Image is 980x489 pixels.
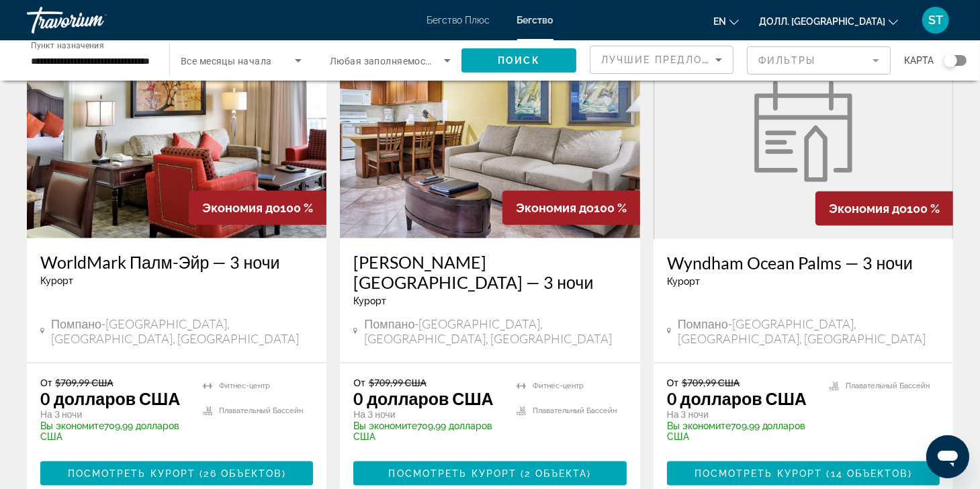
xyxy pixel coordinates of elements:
[713,16,726,27] span: en
[27,3,161,38] a: Травориум
[667,276,700,287] span: Курорт
[340,24,639,238] img: 3871I01X.jpg
[667,420,816,442] p: 709,99 долларов США
[68,468,196,479] span: Посмотреть курорт
[353,252,626,292] a: [PERSON_NAME][GEOGRAPHIC_DATA] — 3 ночи
[461,48,576,73] button: Поиск
[202,201,280,215] span: Экономия до
[517,15,553,26] a: Бегство
[353,388,493,408] p: 0 долларов США
[746,81,860,182] img: week.svg
[918,6,953,34] button: Пользовательское меню
[682,377,740,388] span: $709,99 США
[667,388,807,408] p: 0 долларов США
[815,191,953,226] div: 100 %
[759,16,885,27] span: Долл. [GEOGRAPHIC_DATA]
[40,252,313,272] a: WorldMark Палм-Эйр — 3 ночи
[601,54,744,65] span: Лучшие Предложения
[40,408,189,420] p: На 3 ночи
[27,24,326,238] img: 3875I01X.jpg
[516,201,594,215] span: Экономия до
[667,408,816,420] p: На 3 ночи
[40,420,104,431] span: Вы экономите
[40,461,313,486] button: Посмотреть курорт(26 объектов)
[31,41,104,50] span: Пункт назначения
[822,468,911,479] span: ( )
[353,377,365,388] span: От
[40,388,180,408] p: 0 долларов США
[829,202,907,216] span: Экономия до
[369,377,427,388] span: $709,99 США
[181,56,271,66] span: Все месяцы начала
[364,316,626,346] span: Помпано-[GEOGRAPHIC_DATA], [GEOGRAPHIC_DATA], [GEOGRAPHIC_DATA]
[695,468,823,479] span: Посмотреть курорт
[51,316,313,346] span: Помпано-[GEOGRAPHIC_DATA], [GEOGRAPHIC_DATA], [GEOGRAPHIC_DATA]
[926,435,969,478] iframe: Кнопка запуска окна обмена сообщениями
[517,468,591,479] span: ( )
[713,11,739,31] button: Изменить язык
[219,382,270,390] span: Фитнес-центр
[525,468,587,479] span: 2 объекта
[904,51,934,70] span: Карта
[353,296,386,306] span: Курорт
[353,408,502,420] p: На 3 ночи
[667,377,678,388] span: От
[678,316,940,346] span: Помпано-[GEOGRAPHIC_DATA], [GEOGRAPHIC_DATA], [GEOGRAPHIC_DATA]
[219,406,303,415] span: Плавательный Бассейн
[353,420,417,431] span: Вы экономите
[427,15,490,26] a: Бегство Плюс
[533,382,584,390] span: Фитнес-центр
[40,275,73,286] span: Курорт
[353,420,502,442] p: 709,99 долларов США
[846,382,930,390] span: Плавательный Бассейн
[928,13,943,27] span: ST
[502,191,640,225] div: 100 %
[204,468,282,479] span: 26 объектов
[831,468,908,479] span: 14 объектов
[759,11,898,31] button: Изменить валюту
[667,461,940,486] button: Посмотреть курорт(14 объектов)
[667,253,940,273] a: Wyndham Ocean Palms — 3 ночи
[667,420,731,431] span: Вы экономите
[601,52,722,68] mat-select: Сортировать по
[747,46,891,75] button: Фильтр
[189,191,326,225] div: 100 %
[533,406,617,415] span: Плавательный Бассейн
[40,377,52,388] span: От
[55,377,113,388] span: $709,99 США
[353,461,626,486] button: Посмотреть курорт(2 объекта)
[40,420,189,442] p: 709,99 долларов США
[498,55,540,66] span: Поиск
[195,468,285,479] span: ( )
[330,56,436,66] span: Любая заполняемость
[389,468,517,479] span: Посмотреть курорт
